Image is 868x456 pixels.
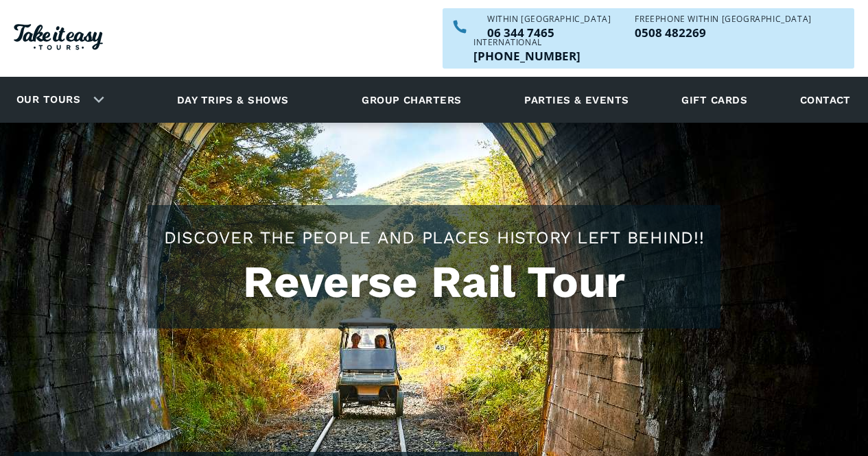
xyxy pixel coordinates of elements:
div: Freephone WITHIN [GEOGRAPHIC_DATA] [635,15,811,23]
a: Gift cards [675,81,754,119]
a: Homepage [14,17,103,60]
a: Contact [793,81,858,119]
h1: Reverse Rail Tour [161,256,707,308]
a: Our tours [6,84,91,116]
h2: Discover the people and places history left behind!! [161,226,707,250]
p: 06 344 7465 [487,27,611,38]
a: Call us outside of NZ on +6463447465 [473,50,580,62]
div: WITHIN [GEOGRAPHIC_DATA] [487,15,611,23]
a: Day trips & shows [160,81,306,119]
p: [PHONE_NUMBER] [473,50,580,62]
img: Take it easy Tours logo [14,24,103,50]
a: Call us within NZ on 063447465 [487,27,611,38]
a: Call us freephone within NZ on 0508482269 [635,27,811,38]
div: International [473,38,580,47]
p: 0508 482269 [635,27,811,38]
a: Group charters [344,81,478,119]
a: Parties & events [517,81,635,119]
